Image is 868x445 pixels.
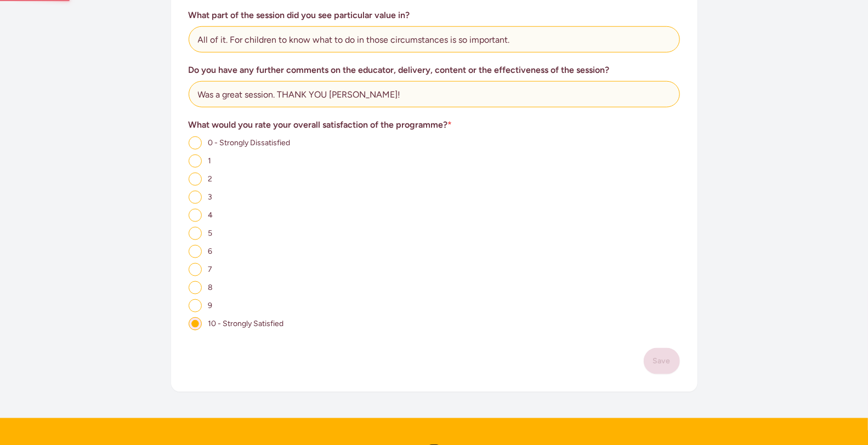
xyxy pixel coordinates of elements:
span: 0 - Strongly Dissatisfied [208,138,291,147]
input: 2 [189,173,202,186]
input: 5 [189,227,202,240]
input: 1 [189,155,202,168]
span: 1 [208,156,212,166]
h3: What part of the session did you see particular value in? [189,9,680,22]
input: 9 [189,299,202,312]
span: 6 [208,247,213,256]
input: 4 [189,209,202,222]
span: 10 - Strongly Satisfied [208,319,284,328]
span: 9 [208,301,213,310]
input: 10 - Strongly Satisfied [189,317,202,330]
input: 7 [189,263,202,276]
span: 4 [208,210,213,220]
span: 8 [208,283,213,292]
h3: What would you rate your overall satisfaction of the programme? [189,118,680,132]
span: 7 [208,265,213,274]
span: 2 [208,174,213,184]
input: 0 - Strongly Dissatisfied [189,136,202,150]
input: 8 [189,281,202,294]
span: 5 [208,229,213,238]
h3: Do you have any further comments on the educator, delivery, content or the effectiveness of the s... [189,64,680,77]
input: 3 [189,191,202,204]
input: 6 [189,245,202,258]
span: 3 [208,192,213,202]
